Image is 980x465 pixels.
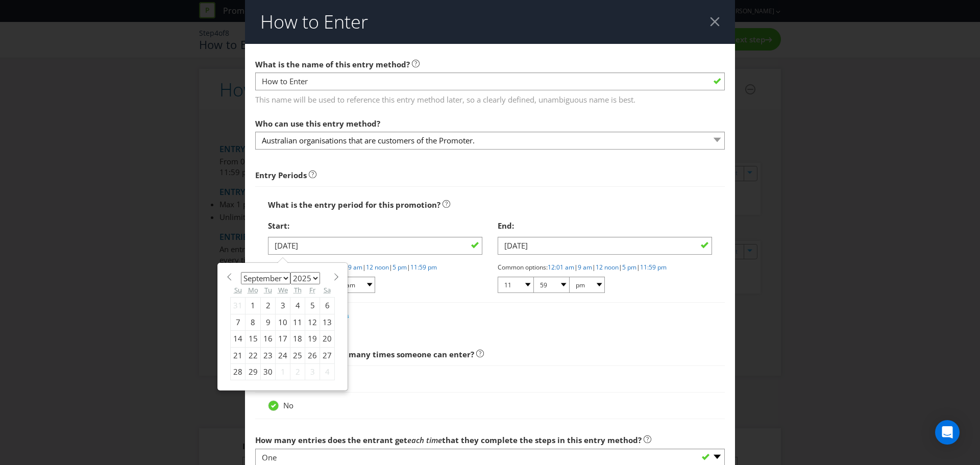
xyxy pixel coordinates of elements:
abbr: Monday [248,285,258,295]
h2: How to Enter [260,12,368,32]
div: 28 [231,363,246,380]
abbr: Saturday [324,285,331,295]
a: 5 pm [393,263,407,272]
span: What is the entry period for this promotion? [268,200,440,210]
div: 5 [305,298,320,314]
div: 13 [320,314,335,330]
a: 9 am [578,263,592,272]
div: Start: [268,215,482,236]
div: 1 [246,298,261,314]
span: What is the name of this entry method? [255,59,410,69]
div: 20 [320,331,335,347]
span: | [619,263,622,272]
div: 18 [290,331,305,347]
abbr: Sunday [234,285,242,295]
span: | [389,263,393,272]
div: 8 [246,314,261,330]
div: End: [498,215,712,236]
div: 15 [246,331,261,347]
span: | [636,263,640,272]
span: | [362,263,366,272]
div: 27 [320,347,335,363]
span: Common options: [498,263,548,272]
span: How many entries does the entrant get [255,435,407,445]
div: 6 [320,298,335,314]
span: that they complete the steps in this entry method? [442,435,642,445]
abbr: Wednesday [278,285,288,295]
div: 14 [231,331,246,347]
div: 3 [276,298,290,314]
strong: Entry Periods [255,170,307,180]
div: 31 [231,298,246,314]
a: 12:01 am [548,263,574,272]
div: 23 [261,347,276,363]
div: 29 [246,363,261,380]
div: 21 [231,347,246,363]
div: 1 [276,363,290,380]
div: 24 [276,347,290,363]
div: 25 [290,347,305,363]
span: This name will be used to reference this entry method later, so a clearly defined, unambiguous na... [255,91,725,106]
div: 2 [261,298,276,314]
a: 12 noon [596,263,619,272]
div: 9 [261,314,276,330]
div: 17 [276,331,290,347]
div: 3 [305,363,320,380]
div: 30 [261,363,276,380]
span: | [407,263,410,272]
div: 16 [261,331,276,347]
div: 12 [305,314,320,330]
a: 5 pm [622,263,636,272]
abbr: Thursday [294,285,302,295]
abbr: Tuesday [264,285,272,295]
a: 11:59 pm [640,263,667,272]
span: Who can use this entry method? [255,118,380,129]
div: Open Intercom Messenger [935,420,960,445]
span: | [592,263,596,272]
input: DD/MM/YY [498,237,712,255]
div: 4 [320,363,335,380]
div: 2 [290,363,305,380]
div: 26 [305,347,320,363]
abbr: Friday [309,285,315,295]
em: each time [407,435,442,445]
a: 12 noon [366,263,389,272]
span: | [574,263,578,272]
input: DD/MM/YY [268,237,482,255]
a: 9 am [348,263,362,272]
a: 11:59 pm [410,263,437,272]
div: 10 [276,314,290,330]
div: 4 [290,298,305,314]
div: 19 [305,331,320,347]
span: No [283,400,293,410]
div: 7 [231,314,246,330]
div: 11 [290,314,305,330]
span: Are there limits on how many times someone can enter? [255,349,474,359]
div: 22 [246,347,261,363]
